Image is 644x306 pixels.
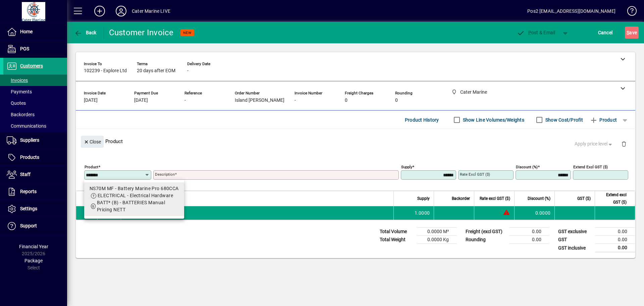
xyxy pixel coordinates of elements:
span: Quotes [7,100,26,106]
mat-label: Product [85,165,98,169]
td: 0.0000 M³ [417,228,457,236]
span: 0 [345,98,347,103]
button: Profile [110,5,132,17]
span: Discount (%) [528,195,550,202]
span: NEW [183,31,192,35]
span: [DATE] [84,98,98,103]
app-page-header-button: Back [67,27,104,39]
div: Pos2 [EMAIL_ADDRESS][DOMAIN_NAME] [527,6,615,16]
span: - [184,98,186,103]
a: Products [3,149,67,166]
span: ELECTRICAL - Electrical Hardware [98,193,173,198]
a: Knowledge Base [622,1,636,23]
span: 20 days after EOM [137,68,175,74]
span: Communications [7,123,46,129]
td: 0.00 [509,236,549,244]
a: Backorders [3,109,67,120]
span: Suppliers [20,137,39,143]
a: Communications [3,120,67,132]
span: Support [20,223,37,228]
a: Settings [3,201,67,217]
mat-label: Extend excl GST ($) [573,165,608,169]
app-page-header-button: Delete [616,141,632,147]
span: 1.0000 [415,210,430,216]
span: Home [20,29,33,34]
div: NS70M MF - Battery Marine Pro 680CCA [90,185,179,192]
a: Staff [3,166,67,183]
span: Products [20,155,39,160]
span: [DATE] [134,98,148,103]
td: 0.0000 Kg [417,236,457,244]
span: Backorders [7,112,35,117]
span: Reports [20,189,37,194]
button: Product History [402,114,442,126]
a: Quotes [3,97,67,109]
button: Close [81,136,104,148]
span: S [627,30,629,35]
td: Rounding [462,236,509,244]
mat-label: Rate excl GST ($) [460,172,490,177]
td: GST inclusive [555,244,595,252]
a: Reports [3,183,67,200]
button: Back [72,27,98,39]
span: ost & Email [517,30,555,35]
a: Home [3,24,67,40]
div: Cater Marine LIVE [132,6,170,16]
span: Cancel [598,27,613,38]
button: Save [625,27,639,39]
div: Customer Invoice [109,27,174,38]
a: Invoices [3,75,67,86]
span: Back [74,30,97,35]
button: Cancel [596,27,614,39]
span: Financial Year [19,244,48,249]
td: Freight (excl GST) [462,228,509,236]
button: Delete [616,136,632,152]
span: 102239 - Explore Ltd [84,68,127,74]
span: Settings [20,206,37,211]
span: Extend excl GST ($) [599,191,627,206]
span: Staff [20,172,31,177]
app-page-header-button: Close [79,138,105,144]
td: 0.00 [595,228,635,236]
span: ave [627,27,637,38]
td: GST [555,236,595,244]
span: Island [PERSON_NAME] [235,98,284,103]
span: Payments [7,89,32,94]
a: POS [3,41,67,57]
span: Apply price level [575,140,613,147]
td: Total Weight [376,236,417,244]
span: BATT* (B) - BATTERIES Manual Pricing NETT [97,200,165,212]
button: Apply price level [572,138,616,150]
span: - [294,98,296,103]
button: Post & Email [513,27,559,39]
button: Add [89,5,110,17]
span: POS [20,46,29,51]
mat-label: Discount (%) [516,165,538,169]
a: Suppliers [3,132,67,149]
span: Product History [405,115,439,125]
mat-option: NS70M MF - Battery Marine Pro 680CCA [84,182,184,216]
td: 0.00 [595,236,635,244]
span: Package [24,258,43,263]
span: 0 [395,98,398,103]
span: GST ($) [577,195,591,202]
mat-label: Description [155,172,175,177]
span: Customers [20,63,43,69]
td: 0.00 [595,244,635,252]
a: Payments [3,86,67,97]
span: Supply [417,195,430,202]
td: GST exclusive [555,228,595,236]
span: - [187,68,189,74]
mat-label: Supply [401,165,412,169]
a: Support [3,218,67,234]
span: Invoices [7,78,28,83]
span: Backorder [452,195,470,202]
span: Rate excl GST ($) [480,195,510,202]
div: Product [76,129,635,154]
td: 0.00 [509,228,549,236]
label: Show Cost/Profit [544,117,583,123]
td: Total Volume [376,228,417,236]
label: Show Line Volumes/Weights [462,117,524,123]
span: Close [84,136,101,147]
span: P [528,30,531,35]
